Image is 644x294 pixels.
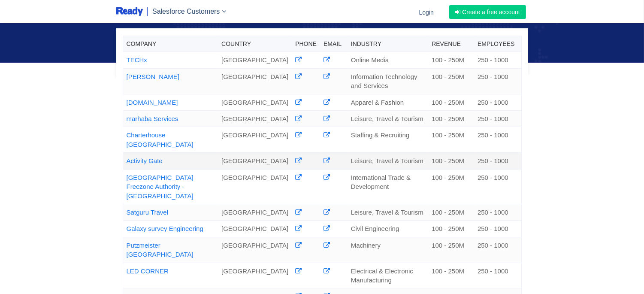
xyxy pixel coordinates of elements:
td: Civil Engineering [348,221,428,237]
a: TECHx [127,56,147,64]
td: [GEOGRAPHIC_DATA] [218,169,292,204]
img: logo [116,6,143,17]
a: Putzmeister [GEOGRAPHIC_DATA] [127,242,194,258]
td: 250 - 1000 [474,204,521,220]
td: 250 - 1000 [474,221,521,237]
th: Revenue [428,36,474,52]
td: [GEOGRAPHIC_DATA] [218,127,292,153]
a: [DOMAIN_NAME] [127,99,178,106]
th: Email [320,36,348,52]
a: marhaba Services [127,115,178,122]
td: [GEOGRAPHIC_DATA] [218,221,292,237]
span: Login [419,9,433,16]
td: 100 - 250M [428,94,474,110]
th: Employees [474,36,521,52]
td: Information Technology and Services [348,68,428,94]
td: [GEOGRAPHIC_DATA] [218,204,292,220]
td: 250 - 1000 [474,127,521,153]
td: 250 - 1000 [474,237,521,263]
td: 250 - 1000 [474,263,521,288]
a: [GEOGRAPHIC_DATA] Freezone Authority - [GEOGRAPHIC_DATA] [127,174,194,200]
td: Electrical & Electronic Manufacturing [348,263,428,288]
th: Company [123,36,218,52]
td: International Trade & Development [348,169,428,204]
td: Leisure, Travel & Tourism [348,110,428,127]
td: 250 - 1000 [474,68,521,94]
a: Charterhouse [GEOGRAPHIC_DATA] [127,131,194,148]
td: [GEOGRAPHIC_DATA] [218,153,292,169]
td: Leisure, Travel & Tourism [348,153,428,169]
td: 100 - 250M [428,221,474,237]
td: [GEOGRAPHIC_DATA] [218,52,292,68]
a: Login [414,1,438,23]
td: 250 - 1000 [474,110,521,127]
a: Create a free account [449,5,526,19]
th: Industry [348,36,428,52]
td: Leisure, Travel & Tourism [348,204,428,220]
a: LED CORNER [127,267,169,275]
td: 100 - 250M [428,127,474,153]
td: 250 - 1000 [474,169,521,204]
th: Phone [292,36,320,52]
td: [GEOGRAPHIC_DATA] [218,110,292,127]
td: 100 - 250M [428,263,474,288]
td: [GEOGRAPHIC_DATA] [218,237,292,263]
td: 100 - 250M [428,169,474,204]
a: [PERSON_NAME] [127,73,179,80]
td: 250 - 1000 [474,52,521,68]
a: Activity Gate [127,157,163,164]
td: Staffing & Recruiting [348,127,428,153]
a: Satguru Travel [127,209,169,216]
td: [GEOGRAPHIC_DATA] [218,68,292,94]
td: [GEOGRAPHIC_DATA] [218,263,292,288]
th: Country [218,36,292,52]
td: 100 - 250M [428,110,474,127]
td: [GEOGRAPHIC_DATA] [218,94,292,110]
a: Galaxy survey Engineering [127,225,203,232]
td: 100 - 250M [428,52,474,68]
td: Online Media [348,52,428,68]
td: 250 - 1000 [474,94,521,110]
td: Machinery [348,237,428,263]
td: 250 - 1000 [474,153,521,169]
td: Apparel & Fashion [348,94,428,110]
td: 100 - 250M [428,237,474,263]
td: 100 - 250M [428,153,474,169]
td: 100 - 250M [428,68,474,94]
td: 100 - 250M [428,204,474,220]
span: Salesforce Customers [152,8,220,15]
